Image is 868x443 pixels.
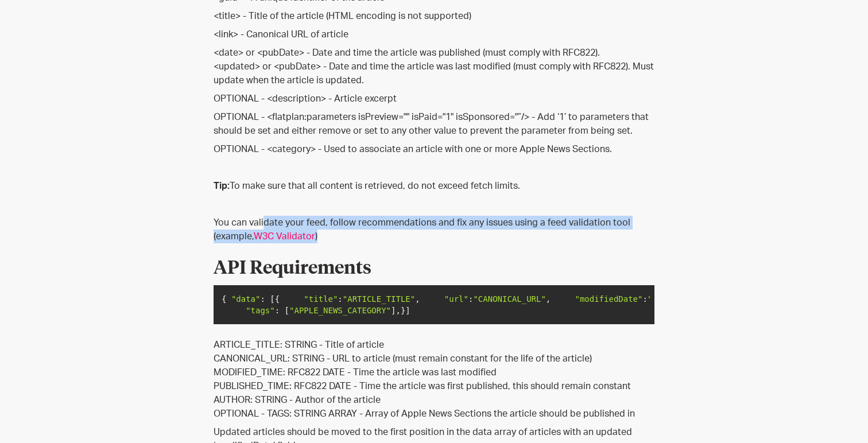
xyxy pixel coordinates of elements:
[214,92,654,106] p: OPTIONAL - <description> - Article excerpt
[214,181,230,191] strong: Tip:
[214,142,654,156] p: OPTIONAL - <category> - Used to associate an article with one or more Apple News Sections.
[218,289,650,320] code: { } ]
[214,110,654,138] p: OPTIONAL - <flatplan:parameters isPreview="" isPaid="1" isSponsored="”/> - Add ‘1’ to parameters ...
[468,294,473,304] span: :
[214,9,654,23] p: <title> - Title of the article (HTML encoding is not supported)
[444,294,468,304] span: "url"
[415,294,420,304] span: ,
[214,46,654,87] p: <date> or <pubDate> - Date and time the article was published (must comply with RFC822). <updated...
[214,161,654,174] p: ‍
[338,294,342,304] span: :
[289,306,391,315] span: "APPLE_NEWS_CATEGORY"
[275,306,289,315] span: : [
[214,216,654,243] p: You can validate your feed, follow recommendations and fix any issues using a feed validation too...
[648,294,720,304] span: "MODIFIED_TIME"
[254,232,315,241] a: W3C Validator
[214,248,654,281] h4: API Requirements
[260,294,274,304] span: : [
[343,294,415,304] span: "ARTICLE_TITLE"
[214,28,654,41] p: <link> - Canonical URL of article
[214,324,654,421] p: ARTICLE_TITLE: STRING - Title of article CANONICAL_URL: STRING - URL to article (must remain cons...
[391,306,401,315] span: ],
[473,294,545,304] span: "CANONICAL_URL"
[246,306,275,315] span: "tags"
[231,294,261,304] span: "data"
[546,294,551,304] span: ,
[214,197,654,211] p: ‍
[575,294,642,304] span: "modifiedDate"
[214,179,654,193] p: To make sure that all content is retrieved, do not exceed fetch limits.
[642,294,647,304] span: :
[222,294,226,304] span: {
[304,294,338,304] span: "title"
